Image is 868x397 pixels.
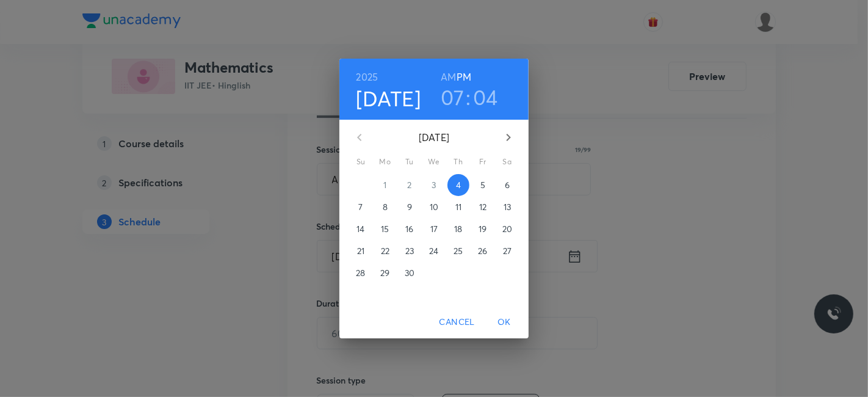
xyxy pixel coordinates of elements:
button: 9 [399,196,421,218]
p: 21 [357,245,364,257]
p: 30 [405,267,414,279]
span: Su [350,156,372,168]
button: [DATE] [356,86,421,111]
button: 14 [350,218,372,240]
button: 6 [496,174,518,196]
span: Mo [374,156,396,168]
p: 26 [478,245,487,257]
button: 13 [496,196,518,218]
span: Fr [472,156,494,168]
p: 20 [502,223,512,235]
button: Cancel [435,311,480,333]
p: 15 [381,223,389,235]
span: Cancel [439,315,475,330]
button: 17 [423,218,445,240]
span: OK [490,315,519,330]
button: 5 [472,174,494,196]
button: 11 [447,196,469,218]
p: 13 [504,201,511,213]
button: 07 [441,84,465,110]
span: We [423,156,445,168]
button: 20 [496,218,518,240]
p: 24 [429,245,438,257]
button: OK [485,311,524,333]
p: 23 [405,245,414,257]
p: 17 [430,223,438,235]
button: 24 [423,240,445,262]
p: 12 [479,201,486,213]
button: 26 [472,240,494,262]
p: 16 [405,223,413,235]
button: 8 [374,196,396,218]
button: 19 [472,218,494,240]
p: 10 [430,201,438,213]
button: 21 [350,240,372,262]
h3: : [466,84,471,110]
p: 28 [356,267,365,279]
p: 8 [383,201,388,213]
p: 29 [380,267,389,279]
button: 29 [374,262,396,284]
button: 18 [447,218,469,240]
p: 22 [381,245,389,257]
button: 04 [473,84,498,110]
button: 28 [350,262,372,284]
p: 18 [454,223,462,235]
p: [DATE] [374,130,494,145]
span: Tu [399,156,421,168]
button: 4 [447,174,469,196]
p: 7 [358,201,363,213]
button: 23 [399,240,421,262]
button: AM [441,68,456,86]
button: 16 [399,218,421,240]
p: 11 [455,201,461,213]
span: Sa [496,156,518,168]
button: 15 [374,218,396,240]
button: 2025 [356,68,378,86]
p: 27 [503,245,512,257]
span: Th [447,156,469,168]
button: 12 [472,196,494,218]
button: 25 [447,240,469,262]
button: 7 [350,196,372,218]
p: 9 [407,201,412,213]
p: 14 [356,223,364,235]
p: 4 [456,179,461,191]
button: PM [457,68,471,86]
button: 22 [374,240,396,262]
p: 6 [505,179,510,191]
button: 27 [496,240,518,262]
p: 5 [480,179,485,191]
button: 10 [423,196,445,218]
p: 25 [454,245,463,257]
p: 19 [479,223,486,235]
button: 30 [399,262,421,284]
